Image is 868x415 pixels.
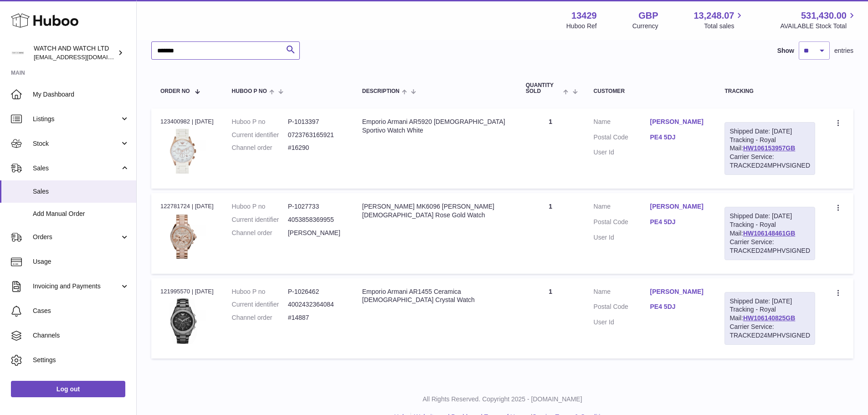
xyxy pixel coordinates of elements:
[834,46,853,55] span: entries
[362,202,508,220] div: [PERSON_NAME] MK6096 [PERSON_NAME] [DEMOGRAPHIC_DATA] Rose Gold Watch
[650,133,707,142] a: PE4 5DJ
[160,298,206,344] img: 1735124141.jpg
[693,10,745,31] a: 13,248.07 Total sales
[729,212,810,220] div: Shipped Date: [DATE]
[160,88,190,94] span: Order No
[362,287,508,305] div: Emporio Armani AR1455 Ceramica [DEMOGRAPHIC_DATA] Crystal Watch
[724,292,815,345] div: Tracking - Royal Mail:
[33,233,120,241] span: Orders
[571,10,597,22] strong: 13429
[594,318,650,327] dt: User Id
[232,118,288,126] dt: Huboo P no
[288,131,344,139] dd: 0723763165921
[288,118,344,126] dd: P-1013397
[594,218,650,229] dt: Postal Code
[594,133,650,144] dt: Postal Code
[743,144,795,152] a: HW106153957GB
[160,214,206,259] img: 1736627007.jpg
[743,230,795,237] a: HW106148461GB
[232,287,288,296] dt: Huboo P no
[34,44,116,61] div: WATCH AND WATCH LTD
[594,233,650,242] dt: User Id
[232,88,267,94] span: Huboo P no
[34,53,134,61] span: [EMAIL_ADDRESS][DOMAIN_NAME]
[144,395,861,404] p: All Rights Reserved. Copyright 2025 - [DOMAIN_NAME]
[232,215,288,224] dt: Current identifier
[729,297,810,306] div: Shipped Date: [DATE]
[160,118,214,126] div: 123400982 | [DATE]
[232,313,288,322] dt: Channel order
[594,88,707,94] div: Customer
[594,148,650,157] dt: User Id
[517,193,585,273] td: 1
[517,108,585,189] td: 1
[650,302,707,311] a: PE4 5DJ
[729,238,810,255] div: Carrier Service: TRACKED24MPHVSIGNED
[232,143,288,152] dt: Channel order
[729,153,810,170] div: Carrier Service: TRACKED24MPHVSIGNED
[288,229,344,237] dd: [PERSON_NAME]
[33,356,129,364] span: Settings
[160,128,206,174] img: 1727865545.jpg
[160,202,214,210] div: 122781724 | [DATE]
[288,143,344,152] dd: #16290
[288,215,344,224] dd: 4053858369955
[777,46,794,55] label: Show
[288,287,344,296] dd: P-1026462
[362,88,400,94] span: Description
[566,22,597,31] div: Huboo Ref
[724,88,815,94] div: Tracking
[724,207,815,260] div: Tracking - Royal Mail:
[724,122,815,175] div: Tracking - Royal Mail:
[632,22,658,31] div: Currency
[33,139,120,148] span: Stock
[650,118,707,126] a: [PERSON_NAME]
[11,46,25,60] img: internalAdmin-13429@internal.huboo.com
[704,22,745,31] span: Total sales
[638,10,658,22] strong: GBP
[33,164,120,173] span: Sales
[232,300,288,309] dt: Current identifier
[33,282,120,291] span: Invoicing and Payments
[33,257,129,266] span: Usage
[160,287,214,296] div: 121995570 | [DATE]
[232,131,288,139] dt: Current identifier
[288,300,344,309] dd: 4002432364084
[729,323,810,340] div: Carrier Service: TRACKED24MPHVSIGNED
[232,229,288,237] dt: Channel order
[33,307,129,315] span: Cases
[743,314,795,322] a: HW106140825GB
[33,210,129,218] span: Add Manual Order
[693,10,734,22] span: 13,248.07
[780,22,857,31] span: AVAILABLE Stock Total
[288,313,344,322] dd: #14887
[33,187,129,196] span: Sales
[729,127,810,136] div: Shipped Date: [DATE]
[33,90,129,99] span: My Dashboard
[650,287,707,296] a: [PERSON_NAME]
[362,118,508,135] div: Emporio Armani AR5920 [DEMOGRAPHIC_DATA] Sportivo Watch White
[594,302,650,313] dt: Postal Code
[33,115,120,123] span: Listings
[288,202,344,211] dd: P-1027733
[801,10,847,22] span: 531,430.00
[526,82,561,94] span: Quantity Sold
[33,331,129,340] span: Channels
[594,287,650,298] dt: Name
[232,202,288,211] dt: Huboo P no
[517,278,585,359] td: 1
[780,10,857,31] a: 531,430.00 AVAILABLE Stock Total
[650,202,707,211] a: [PERSON_NAME]
[11,381,125,397] a: Log out
[594,118,650,128] dt: Name
[650,218,707,226] a: PE4 5DJ
[594,202,650,213] dt: Name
